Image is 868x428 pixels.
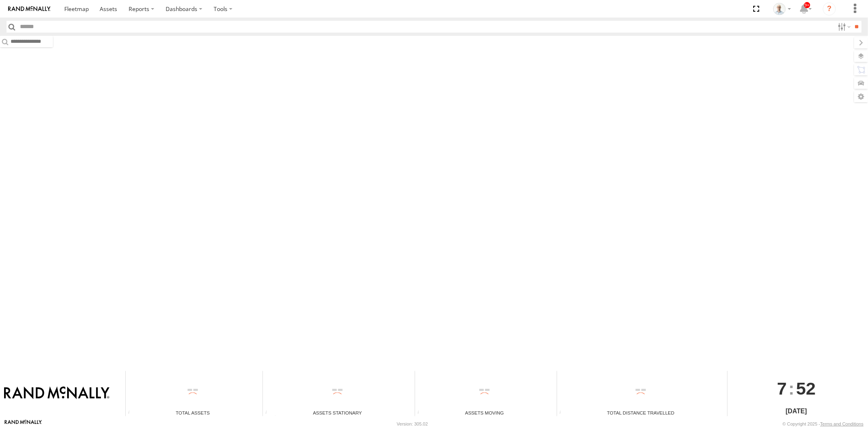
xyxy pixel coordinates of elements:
div: : [728,371,865,406]
div: Assets Stationary [263,409,412,416]
a: Visit our Website [4,420,42,428]
label: Search Filter Options [835,21,852,33]
div: © Copyright 2025 - [783,421,864,426]
div: Total Distance Travelled [557,409,724,416]
div: Total number of assets current in transit. [415,410,427,416]
div: Kurt Byers [770,3,794,15]
label: Map Settings [854,91,868,102]
span: 7 [777,371,787,406]
div: Version: 305.02 [397,421,428,426]
div: Total number of Enabled Assets [126,410,138,416]
div: Total distance travelled by all assets within specified date range and applied filters [557,410,569,416]
i: ? [823,2,836,15]
div: Assets Moving [415,409,554,416]
img: rand-logo.svg [8,6,50,12]
a: Terms and Conditions [820,421,864,426]
div: [DATE] [728,406,865,416]
span: 52 [796,371,816,406]
div: Total number of assets current stationary. [263,410,275,416]
img: Rand McNally [4,386,109,400]
div: Total Assets [126,409,260,416]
